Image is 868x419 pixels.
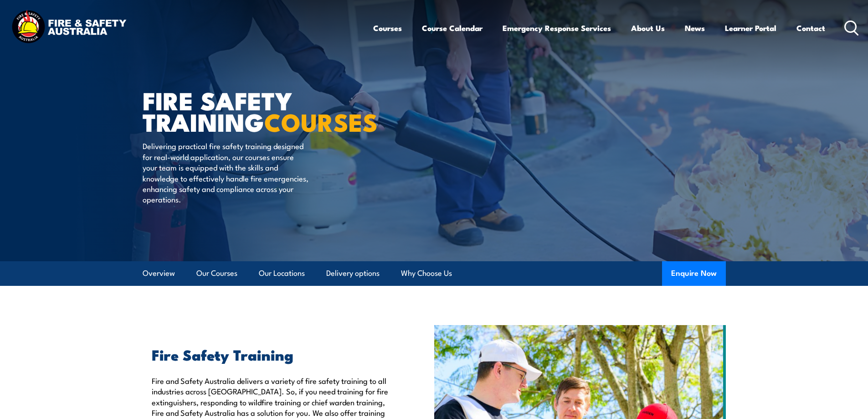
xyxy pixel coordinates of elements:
[796,16,825,40] a: Contact
[196,261,237,285] a: Our Courses
[143,261,175,285] a: Overview
[143,89,368,132] h1: FIRE SAFETY TRAINING
[143,140,309,204] p: Delivering practical fire safety training designed for real-world application, our courses ensure...
[503,16,611,40] a: Emergency Response Services
[326,261,380,285] a: Delivery options
[662,261,726,286] button: Enquire Now
[725,16,776,40] a: Learner Portal
[373,16,402,40] a: Courses
[422,16,483,40] a: Course Calendar
[631,16,665,40] a: About Us
[264,102,378,140] strong: COURSES
[152,348,392,361] h2: Fire Safety Training
[259,261,305,285] a: Our Locations
[685,16,705,40] a: News
[401,261,452,285] a: Why Choose Us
